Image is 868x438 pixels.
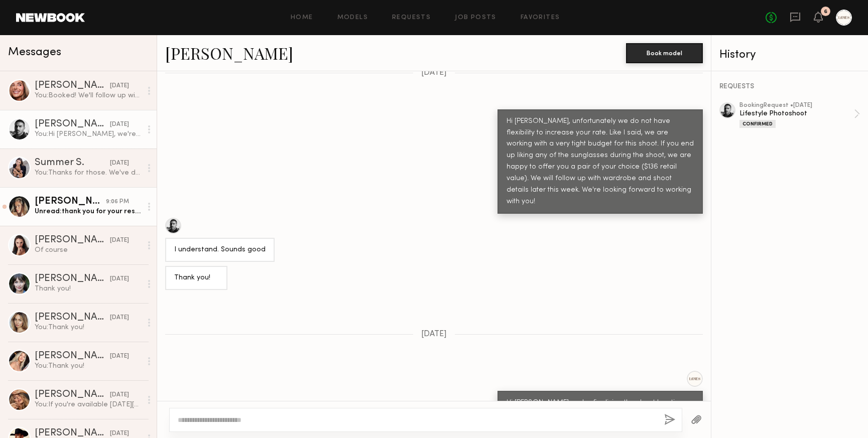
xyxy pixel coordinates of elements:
[110,81,129,91] div: [DATE]
[421,330,447,339] span: [DATE]
[35,284,142,294] div: Thank you!
[739,120,776,128] div: Confirmed
[739,102,854,109] div: booking Request • [DATE]
[35,158,110,168] div: Summer S.
[739,109,854,118] div: Lifestyle Photoshoot
[110,120,129,129] div: [DATE]
[35,119,110,129] div: [PERSON_NAME]
[35,351,110,361] div: [PERSON_NAME]
[35,91,142,100] div: You: Booked! We'll follow up with you [DATE] with hair/makeup/wardrobe instructions. You can text...
[35,81,110,91] div: [PERSON_NAME]
[392,15,431,21] a: Requests
[824,9,827,15] div: 6
[626,43,703,63] button: Book model
[521,15,560,21] a: Favorites
[8,47,61,58] span: Messages
[110,274,129,284] div: [DATE]
[110,390,129,400] div: [DATE]
[739,102,860,128] a: bookingRequest •[DATE]Lifestyle PhotoshootConfirmed
[719,83,860,90] div: REQUESTS
[174,244,266,256] div: I understand. Sounds good
[165,42,293,64] a: [PERSON_NAME]
[110,352,129,361] div: [DATE]
[35,245,142,255] div: Of course
[35,235,110,245] div: [PERSON_NAME]
[106,197,129,207] div: 9:06 PM
[337,15,368,21] a: Models
[291,15,313,21] a: Home
[719,49,860,61] div: History
[174,272,218,284] div: Thank you!
[35,129,142,139] div: You: Hi [PERSON_NAME], we're finalizing the shoot location. We'll follow up with all details [DATE]!
[35,274,110,284] div: [PERSON_NAME]
[35,400,142,409] div: You: If you're available [DATE][DATE] from 3:30-5:30 please send us three raw unedited selfies of...
[421,69,447,77] span: [DATE]
[35,390,110,400] div: [PERSON_NAME]
[35,323,142,332] div: You: Thank you!
[35,207,142,216] div: Unread: thank you for your response.
[110,313,129,323] div: [DATE]
[35,313,110,323] div: [PERSON_NAME]
[35,361,142,371] div: You: Thank you!
[455,15,497,21] a: Job Posts
[110,236,129,245] div: [DATE]
[110,159,129,168] div: [DATE]
[507,397,694,420] div: Hi [PERSON_NAME], we're finalizing the shoot location. We'll follow up with all details [DATE]!
[626,48,703,57] a: Book model
[507,116,694,208] div: Hi [PERSON_NAME], unfortunately we do not have flexibility to increase your rate. Like I said, we...
[35,168,142,178] div: You: Thanks for those. We've decided to move forward with a different selection of models for thi...
[35,197,106,207] div: [PERSON_NAME]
